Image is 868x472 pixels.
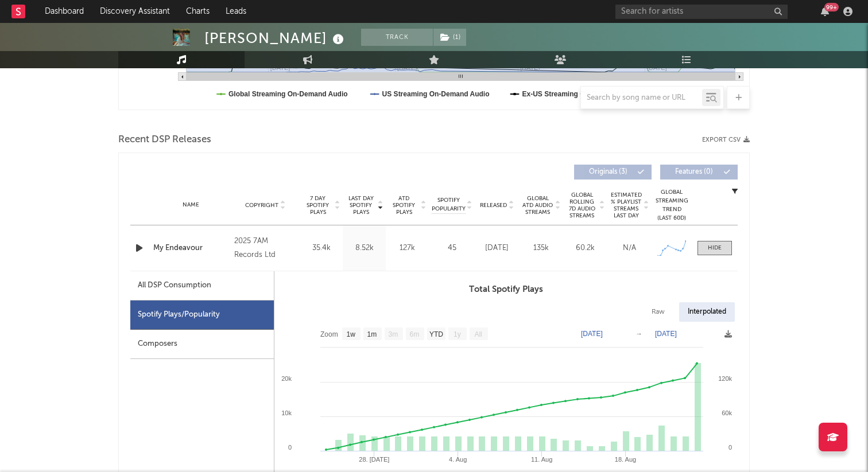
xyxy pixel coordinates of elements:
[718,375,732,382] text: 120k
[522,243,560,254] div: 135k
[702,136,750,143] button: Export CSV
[245,202,278,209] span: Copyright
[234,235,297,262] div: 2025 7AM Records Ltd
[660,165,738,180] button: Features(0)
[274,283,738,297] h3: Total Spotify Plays
[581,330,603,338] text: [DATE]
[654,188,689,223] div: Global Streaming Trend (Last 60D)
[615,5,788,19] input: Search for artists
[303,195,333,216] span: 7 Day Spotify Plays
[320,330,338,338] text: Zoom
[346,243,383,254] div: 8.52k
[130,330,274,359] div: Composers
[281,375,292,382] text: 20k
[474,330,482,338] text: All
[288,444,292,451] text: 0
[582,169,634,175] span: Originals ( 3 )
[433,29,467,46] span: ( 1 )
[722,409,732,416] text: 60k
[118,133,211,147] span: Recent DSP Releases
[566,192,598,219] span: Global Rolling 7D Audio Streams
[153,243,228,254] a: My Endeavour
[615,456,636,463] text: 18. Aug
[728,444,732,451] text: 0
[138,279,211,292] div: All DSP Consumption
[643,302,673,322] div: Raw
[130,301,274,330] div: Spotify Plays/Popularity
[359,456,389,463] text: 28. [DATE]
[478,243,516,254] div: [DATE]
[433,29,466,46] button: (1)
[389,243,426,254] div: 127k
[346,195,376,216] span: Last Day Spotify Plays
[610,192,642,219] span: Estimated % Playlist Streams Last Day
[303,243,340,254] div: 35.4k
[581,93,702,103] input: Search by song name or URL
[449,456,467,463] text: 4. Aug
[655,330,677,338] text: [DATE]
[281,409,292,416] text: 10k
[429,330,443,338] text: YTD
[432,243,472,254] div: 45
[361,29,433,46] button: Track
[347,330,356,338] text: 1w
[668,169,720,175] span: Features ( 0 )
[635,330,642,338] text: →
[566,243,604,254] div: 60.2k
[130,271,274,301] div: All DSP Consumption
[204,29,347,48] div: [PERSON_NAME]
[531,456,552,463] text: 11. Aug
[432,196,466,213] span: Spotify Popularity
[574,165,652,180] button: Originals(3)
[410,330,420,338] text: 6m
[367,330,377,338] text: 1m
[389,195,419,216] span: ATD Spotify Plays
[824,3,839,11] div: 99 +
[679,302,735,322] div: Interpolated
[522,195,553,216] span: Global ATD Audio Streams
[480,202,507,209] span: Released
[389,330,398,338] text: 3m
[153,201,228,209] div: Name
[454,330,461,338] text: 1y
[821,7,829,16] button: 99+
[610,243,649,254] div: N/A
